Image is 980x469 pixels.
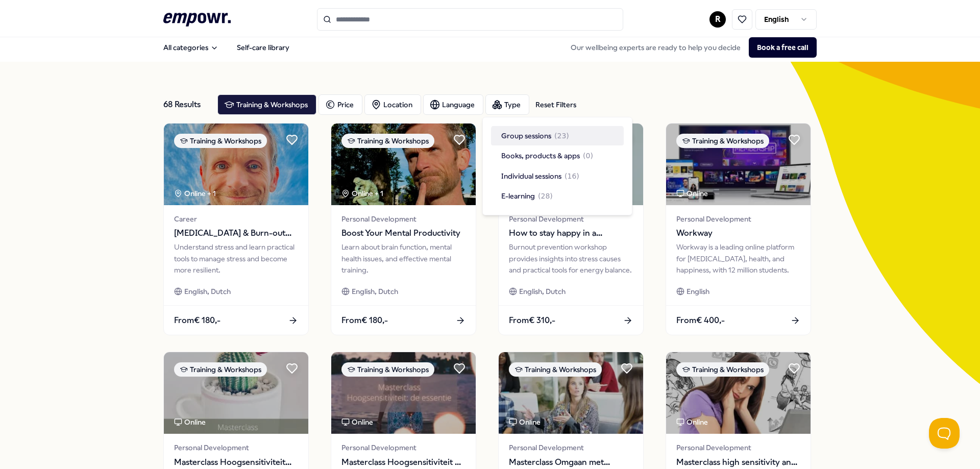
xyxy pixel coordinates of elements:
span: How to stay happy in a performance society (workshop) [509,227,633,240]
span: Personal Development [676,442,800,453]
button: Training & Workshops [217,94,316,115]
div: Online [509,416,541,428]
span: [MEDICAL_DATA] & Burn-out Preventie [174,227,298,240]
span: From € 180,- [174,314,220,327]
div: Online + 1 [341,188,383,199]
a: Self-care library [229,37,298,58]
div: Online [676,416,708,428]
span: Masterclass Omgaan met hoogsensitiviteit op werk [509,456,633,469]
div: Training & Workshops [341,362,434,377]
span: Workway [676,227,800,240]
span: Masterclass high sensitivity and stress [676,456,800,469]
a: package imageTraining & WorkshopsOnlinePersonal DevelopmentWorkwayWorkway is a leading online pla... [666,123,811,335]
div: Online [174,416,206,428]
iframe: Help Scout Beacon - Open [929,418,960,449]
button: All categories [155,37,227,58]
div: Training & Workshops [174,134,267,148]
img: package image [666,124,811,205]
input: Search for products, categories or subcategories [317,8,623,31]
span: English [687,286,709,297]
span: E-learning [501,190,535,202]
img: package image [164,124,308,205]
img: package image [331,124,476,205]
div: Burnout prevention workshop provides insights into stress causes and practical tools for energy b... [509,241,633,276]
div: Workway is a leading online platform for [MEDICAL_DATA], health, and happiness, with 12 million s... [676,241,800,276]
span: Group sessions [501,130,551,141]
span: English, Dutch [184,286,231,297]
span: ( 28 ) [538,190,553,202]
div: Our wellbeing experts are ready to help you decide [562,37,817,58]
span: Career [174,213,298,225]
div: 68 Results [163,94,209,115]
button: Price [318,94,362,115]
div: Understand stress and learn practical tools to manage stress and become more resilient. [174,241,298,276]
span: ( 0 ) [583,150,593,161]
button: Language [423,94,483,115]
div: Training & Workshops [341,134,434,148]
span: From € 310,- [509,314,555,327]
button: Location [364,94,421,115]
span: Personal Development [174,442,298,453]
button: R [709,11,726,28]
span: English, Dutch [352,286,398,297]
button: Type [485,94,529,115]
span: Personal Development [676,213,800,225]
span: Individual sessions [501,170,561,182]
span: ( 23 ) [554,130,569,141]
button: Book a free call [749,37,817,58]
span: Personal Development [509,442,633,453]
nav: Main [155,37,298,58]
img: package image [164,352,308,434]
div: Reset Filters [535,99,576,110]
span: Personal Development [341,213,465,225]
div: Training & Workshops [676,362,769,377]
div: Training & Workshops [676,134,769,148]
span: English, Dutch [519,286,566,297]
div: Online [341,416,373,428]
a: package imageTraining & WorkshopsOnline + 1Personal DevelopmentBoost Your Mental ProductivityLear... [331,123,476,335]
img: package image [666,352,811,434]
span: Personal Development [509,213,633,225]
span: Masterclass Hoogsensitiviteit een inleiding [174,456,298,469]
div: Online [676,188,708,199]
div: Online + 1 [174,188,216,199]
div: Training & Workshops [174,362,267,377]
span: Boost Your Mental Productivity [341,227,465,240]
span: From € 400,- [676,314,725,327]
span: From € 180,- [341,314,388,327]
a: package imageTraining & WorkshopsOnline + 1Career[MEDICAL_DATA] & Burn-out PreventieUnderstand st... [163,123,309,335]
span: ( 16 ) [565,170,579,182]
span: Books, products & apps [501,150,580,161]
span: Masterclass Hoogsensitiviteit de essentie [341,456,465,469]
a: package imageTraining & WorkshopsPersonal DevelopmentHow to stay happy in a performance society (... [498,123,644,335]
span: Personal Development [341,442,465,453]
div: Training & Workshops [509,362,602,377]
div: Suggestions [491,126,624,207]
img: package image [499,352,643,434]
div: Learn about brain function, mental health issues, and effective mental training. [341,241,465,276]
img: package image [331,352,476,434]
